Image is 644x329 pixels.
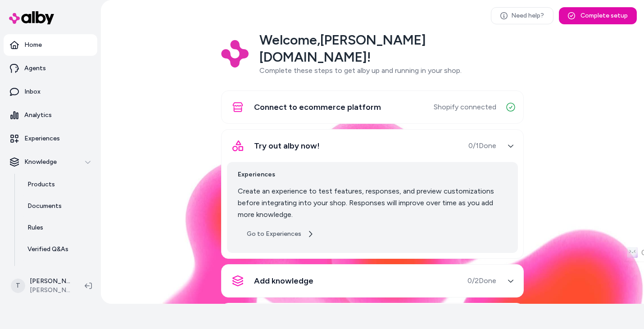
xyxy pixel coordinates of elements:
span: 0 / 1 Done [468,140,496,151]
p: Inbox [24,87,41,96]
button: Knowledge [4,151,97,173]
p: Products [27,180,55,189]
h2: Welcome, [PERSON_NAME][DOMAIN_NAME] ! [259,32,524,65]
span: Try out alby now! [254,140,320,152]
a: Agents [4,58,97,79]
button: Connect to ecommerce platformShopify connected [227,96,518,118]
a: Reviews [18,260,97,282]
span: T [11,279,25,293]
a: Verified Q&As [18,239,97,260]
p: Analytics [24,111,52,120]
span: 0 / 2 Done [467,275,496,286]
button: Complete setup [559,7,637,24]
img: Logo [221,40,249,68]
span: Complete these steps to get alby up and running in your shop. [259,66,462,75]
button: Try out alby now!0/1Done [227,135,518,157]
span: Experiences [238,169,507,180]
span: Connect to ecommerce platform [254,101,381,113]
p: Knowledge [24,158,57,167]
button: Add knowledge0/2Done [227,270,518,292]
button: T[PERSON_NAME][DOMAIN_NAME] Shopify[PERSON_NAME][DOMAIN_NAME] [5,271,77,300]
a: Go to Experiences [238,226,323,242]
p: Documents [27,202,62,211]
span: Add knowledge [254,275,313,287]
p: Rules [27,223,43,232]
img: alby Bubble [101,116,644,304]
a: Documents [18,195,97,217]
a: Need help? [491,7,553,24]
p: [PERSON_NAME][DOMAIN_NAME] Shopify [30,277,70,286]
a: Inbox [4,81,97,103]
span: [PERSON_NAME][DOMAIN_NAME] [30,286,70,295]
a: Rules [18,217,97,239]
p: Create an experience to test features, responses, and preview customizations before integrating i... [238,185,507,221]
p: Agents [24,64,46,73]
p: Experiences [24,134,60,143]
span: Shopify connected [434,102,496,113]
img: alby Logo [9,11,54,24]
a: Experiences [4,128,97,149]
a: Analytics [4,104,97,126]
a: Home [4,34,97,56]
a: Products [18,174,97,195]
div: Try out alby now!0/1Done [227,157,518,253]
p: Home [24,41,42,50]
p: Verified Q&As [27,245,68,254]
